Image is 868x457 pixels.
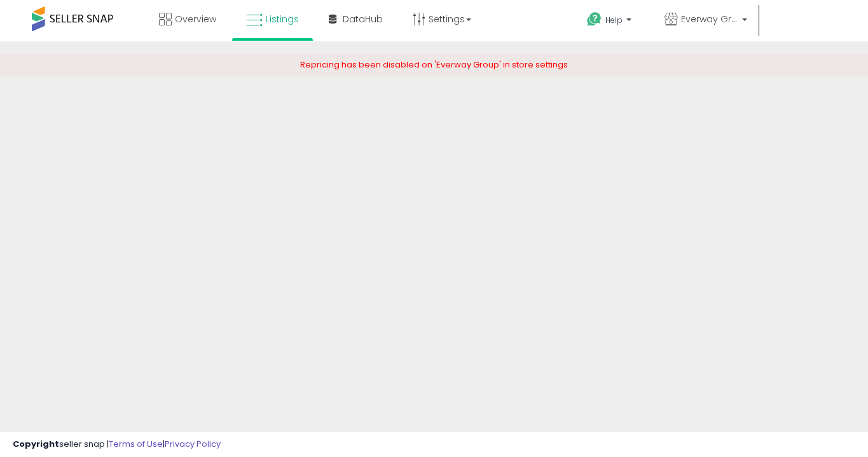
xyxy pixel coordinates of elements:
strong: Copyright [13,438,59,450]
a: Help [577,2,644,41]
span: Overview [175,13,216,25]
i: Get Help [586,11,602,27]
span: Everway Group [681,13,738,25]
div: seller snap | | [13,439,221,451]
a: Privacy Policy [165,438,221,450]
a: Terms of Use [109,438,163,450]
span: Help [605,15,623,25]
span: Repricing has been disabled on 'Everway Group' in store settings [300,59,568,71]
span: DataHub [343,13,383,25]
span: Listings [266,13,299,25]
